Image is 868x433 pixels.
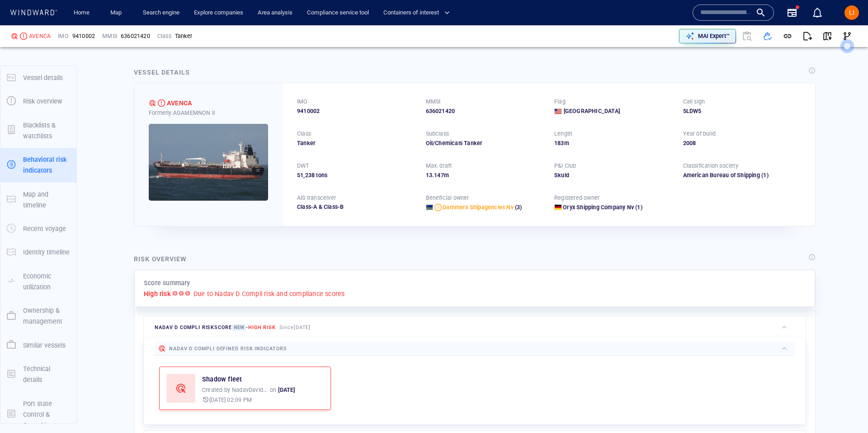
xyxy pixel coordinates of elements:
[23,96,62,107] p: Risk overview
[297,139,415,147] div: Tanker
[303,5,373,21] a: Compliance service tool
[0,340,76,349] a: Similar vessels
[23,247,70,258] p: Identity timeline
[23,72,63,83] p: Vessel details
[843,4,861,22] button: LI
[102,32,117,40] p: MMSI
[443,204,514,211] span: Dammers Shipagencies Nv
[426,172,432,179] span: 13
[297,130,311,138] p: Class
[0,217,76,240] button: Recent voyage
[683,139,801,147] div: 2008
[167,98,192,108] span: AVENCA
[830,392,861,426] iframe: Chat
[634,203,642,212] span: (1)
[0,89,76,113] button: Risk overview
[0,264,76,299] button: Economic utilization
[175,32,192,40] div: Tanker
[67,5,96,21] button: Home
[254,5,296,21] a: Area analysis
[297,194,336,202] p: AIS transceiver
[817,26,837,46] button: View on map
[11,33,18,40] div: Nadav D Compli defined risk: high risk
[554,140,564,146] span: 183
[758,26,778,46] button: Add to vessel list
[0,66,76,89] button: Vessel details
[297,171,415,179] div: 51,238 tons
[778,26,797,46] button: Get link
[443,203,522,212] a: Dammers Shipagencies Nv (3)
[683,171,801,179] div: American Bureau of Shipping
[797,26,817,46] button: Export report
[434,172,444,179] span: 147
[157,32,171,40] p: Class
[0,334,76,357] button: Similar vessels
[23,398,70,431] p: Port state Control & Casualties
[70,5,93,21] a: Home
[149,99,156,107] div: Nadav D Compli defined risk: high risk
[683,107,801,115] div: 5LDW5
[248,325,276,330] span: High risk
[232,386,268,394] p: NadavDavidson2
[23,120,70,142] p: Blacklists & watchlists
[134,254,187,264] div: Risk overview
[760,171,801,179] span: (1)
[319,203,322,210] span: &
[29,32,51,40] div: AVENCA
[563,204,634,211] span: Oryx Shipping Company Nv
[0,73,76,81] a: Vessel details
[383,8,450,18] span: Containers of interest
[190,5,247,21] a: Explore companies
[0,148,76,183] button: Behavioral risk indicators
[23,340,66,351] p: Similar vessels
[297,98,308,106] p: IMO
[514,203,522,212] span: (3)
[0,126,76,134] a: Blacklists & watchlists
[193,288,345,299] p: Due to Nadav D Compli risk and compliance scores
[149,109,268,117] div: Formerly: AGAMEMNON II
[0,409,76,418] a: Port state Control & Casualties
[149,124,268,201] img: 5905c4c2fdae05589ad90379_0
[426,98,441,106] p: MMSI
[554,130,572,138] p: Length
[23,223,66,234] p: Recent voyage
[278,386,295,394] p: [DATE]
[0,183,76,217] button: Map and timeline
[202,386,295,394] p: Created by on
[0,160,76,169] a: Behavioral risk indicators
[279,325,311,330] span: Since [DATE]
[144,288,171,299] p: High risk
[849,9,854,16] span: LI
[698,32,730,40] p: MAI Expert™
[158,99,165,107] div: High risk
[297,107,320,115] span: 9410002
[144,278,190,288] p: Score summary
[554,98,566,106] p: Flag
[103,5,132,21] button: Map
[0,224,76,233] a: Recent voyage
[563,203,642,212] a: Oryx Shipping Company Nv (1)
[679,29,736,43] button: MAI Expert™
[564,107,620,115] span: [GEOGRAPHIC_DATA]
[232,324,246,331] span: New
[23,271,70,293] p: Economic utilization
[0,299,76,334] button: Ownership & management
[0,113,76,148] button: Blacklists & watchlists
[155,324,276,331] span: Nadav D Compli risk score -
[297,162,309,170] p: DWT
[554,171,672,179] div: Skuld
[20,33,27,40] div: High risk
[0,195,76,203] a: Map and timeline
[202,374,242,385] a: Shadow fleet
[0,240,76,264] button: Identity timeline
[380,5,458,21] button: Containers of interest
[837,26,857,46] button: Visual Link Analysis
[297,203,317,210] span: Class-A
